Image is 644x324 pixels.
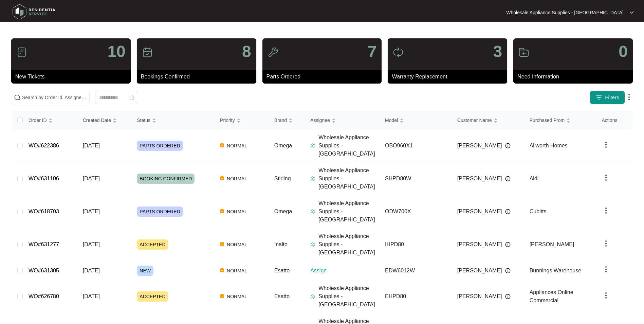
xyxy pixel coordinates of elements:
[505,143,511,148] img: Info icon
[530,268,581,273] span: Bunnings Warehouse
[137,291,168,302] span: ACCEPTED
[530,209,547,214] span: Cubitts
[380,280,452,313] td: EHPD80
[142,47,153,58] img: icon
[224,175,250,183] span: NORMAL
[14,94,21,101] img: search-icon
[274,143,292,148] span: Omega
[268,47,278,58] img: icon
[505,242,511,247] img: Info icon
[530,116,565,124] span: Purchased From
[524,111,596,129] th: Purchased From
[602,239,610,248] img: dropdown arrow
[452,111,524,129] th: Customer Name
[266,73,382,81] p: Parts Ordered
[224,240,250,249] span: NORMAL
[137,174,195,184] span: BOOKING CONFIRMED
[457,116,492,124] span: Customer Name
[29,116,47,124] span: Order ID
[29,209,59,214] a: WO#618703
[310,176,316,181] img: Assigner Icon
[457,142,502,150] span: [PERSON_NAME]
[220,209,224,213] img: Vercel Logo
[220,116,235,124] span: Priority
[318,133,380,158] p: Wholesale Appliance Supplies - [GEOGRAPHIC_DATA]
[457,292,502,301] span: [PERSON_NAME]
[493,43,502,60] p: 3
[220,242,224,246] img: Vercel Logo
[137,239,168,250] span: ACCEPTED
[224,142,250,150] span: NORMAL
[29,176,59,181] a: WO#631106
[380,111,452,129] th: Model
[619,43,628,60] p: 0
[517,73,633,81] p: Need Information
[385,116,398,124] span: Model
[220,143,224,147] img: Vercel Logo
[602,174,610,182] img: dropdown arrow
[137,206,183,217] span: PARTS ORDERED
[625,93,633,101] img: dropdown arrow
[457,175,502,183] span: [PERSON_NAME]
[274,116,287,124] span: Brand
[29,143,59,148] a: WO#622386
[530,143,568,148] span: Allworth Homes
[630,11,634,14] img: dropdown arrow
[15,73,131,81] p: New Tickets
[274,176,291,181] span: Stirling
[274,268,290,273] span: Esatto
[530,289,573,303] span: Appliances Online Commercial
[318,199,380,224] p: Wholesale Appliance Supplies - [GEOGRAPHIC_DATA]
[29,268,59,273] a: WO#631305
[310,242,316,247] img: Assigner Icon
[506,9,624,16] p: Wholesale Appliance Supplies - [GEOGRAPHIC_DATA]
[368,43,377,60] p: 7
[602,206,610,215] img: dropdown arrow
[457,267,502,275] span: [PERSON_NAME]
[530,241,574,247] span: [PERSON_NAME]
[310,116,330,124] span: Assignee
[318,232,380,257] p: Wholesale Appliance Supplies - [GEOGRAPHIC_DATA]
[393,47,404,58] img: icon
[305,111,380,129] th: Assignee
[29,241,59,247] a: WO#631277
[380,195,452,228] td: ODW700X
[602,291,610,300] img: dropdown arrow
[380,228,452,261] td: IHPD80
[457,240,502,249] span: [PERSON_NAME]
[224,292,250,301] span: NORMAL
[380,129,452,162] td: OBO960X1
[310,143,316,148] img: Assigner Icon
[220,294,224,298] img: Vercel Logo
[22,94,87,101] input: Search by Order Id, Assignee Name, Customer Name, Brand and Model
[131,111,215,129] th: Status
[224,208,250,216] span: NORMAL
[380,261,452,280] td: EDW6012W
[220,176,224,180] img: Vercel Logo
[83,143,100,148] span: [DATE]
[83,241,100,247] span: [DATE]
[605,94,619,101] span: Filters
[457,208,502,216] span: [PERSON_NAME]
[318,166,380,191] p: Wholesale Appliance Supplies - [GEOGRAPHIC_DATA]
[530,176,539,181] span: Aldi
[107,43,125,60] p: 10
[137,141,183,151] span: PARTS ORDERED
[10,2,58,22] img: residentia service logo
[242,43,251,60] p: 8
[83,209,100,214] span: [DATE]
[224,267,250,275] span: NORMAL
[310,294,316,299] img: Assigner Icon
[83,116,111,124] span: Created Date
[23,111,77,129] th: Order ID
[590,91,625,104] button: filter iconFilters
[310,267,380,275] p: Assign
[141,73,256,81] p: Bookings Confirmed
[505,294,511,299] img: Info icon
[83,268,100,273] span: [DATE]
[77,111,132,129] th: Created Date
[274,209,292,214] span: Omega
[215,111,269,129] th: Priority
[602,141,610,149] img: dropdown arrow
[596,111,632,129] th: Actions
